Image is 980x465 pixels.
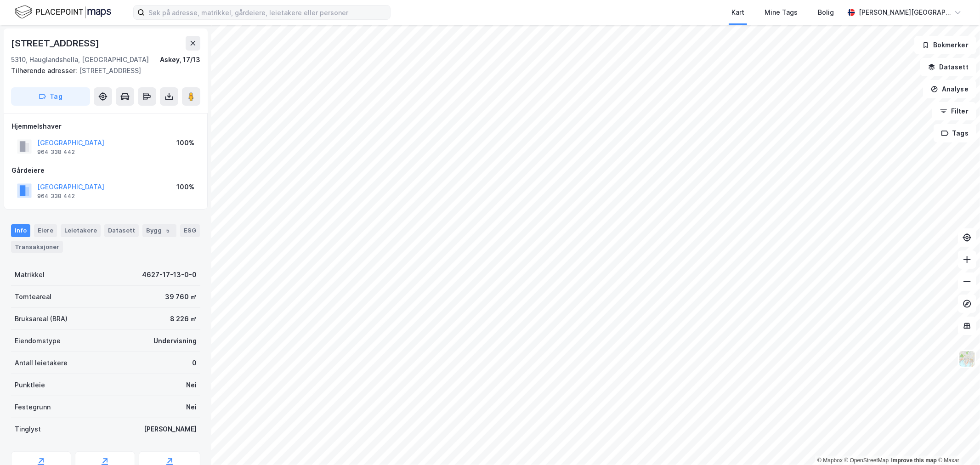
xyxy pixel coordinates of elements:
[15,291,51,302] div: Tomteareal
[37,193,75,200] div: 964 338 442
[11,65,193,76] div: [STREET_ADDRESS]
[145,6,390,19] input: Søk på adresse, matrikkel, gårdeiere, leietakere eller personer
[731,7,744,18] div: Kart
[176,181,194,193] div: 100%
[817,457,843,464] a: Mapbox
[11,121,200,132] div: Hjemmelshaver
[920,58,976,76] button: Datasett
[180,224,200,237] div: ESG
[34,224,57,237] div: Eiere
[11,36,101,51] div: [STREET_ADDRESS]
[15,402,51,413] div: Festegrunn
[11,67,79,74] span: Tilhørende adresser:
[15,4,111,20] img: logo.f888ab2527a4732fd821a326f86c7f29.svg
[11,165,200,176] div: Gårdeiere
[15,313,68,324] div: Bruksareal (BRA)
[15,424,41,435] div: Tinglyst
[11,224,30,237] div: Info
[170,313,197,324] div: 8 226 ㎡
[192,357,197,369] div: 0
[859,7,951,18] div: [PERSON_NAME][GEOGRAPHIC_DATA]
[958,350,976,368] img: Z
[15,335,61,346] div: Eiendomstype
[932,102,976,120] button: Filter
[11,241,63,253] div: Transaksjoner
[186,380,197,391] div: Nei
[142,269,197,280] div: 4627-17-13-0-0
[765,7,798,18] div: Mine Tags
[160,54,200,65] div: Askøy, 17/13
[37,148,75,156] div: 964 338 442
[186,402,197,413] div: Nei
[142,224,176,237] div: Bygg
[165,291,197,302] div: 39 760 ㎡
[15,269,45,280] div: Matrikkel
[164,226,173,235] div: 5
[934,124,976,142] button: Tags
[61,224,101,237] div: Leietakere
[144,424,197,435] div: [PERSON_NAME]
[11,87,90,106] button: Tag
[818,7,834,18] div: Bolig
[15,380,45,391] div: Punktleie
[934,421,980,465] iframe: Chat Widget
[844,457,889,464] a: OpenStreetMap
[153,335,197,346] div: Undervisning
[891,457,937,464] a: Improve this map
[176,137,194,148] div: 100%
[923,80,976,98] button: Analyse
[11,54,149,65] div: 5310, Hauglandshella, [GEOGRAPHIC_DATA]
[104,224,139,237] div: Datasett
[15,357,68,369] div: Antall leietakere
[914,36,976,54] button: Bokmerker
